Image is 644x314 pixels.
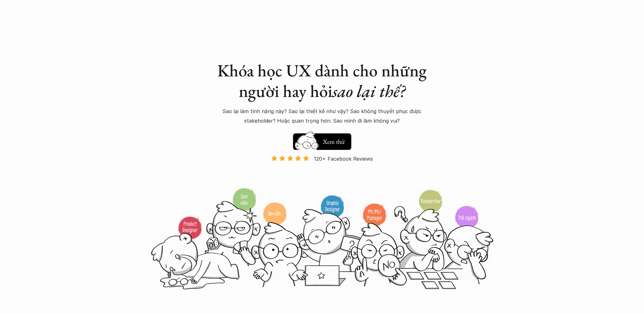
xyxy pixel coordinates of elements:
p: Sao lại làm tính năng này? Sao lại thiết kế như vậy? Sao không thuyết phục được stakeholder? Hoặc... [214,106,430,126]
em: sao lại thế? [332,80,405,102]
h5: Xem thử [323,137,345,146]
a: 01 [6,130,36,138]
a: 120+ Facebook Reviews [266,155,379,187]
h1: Khóa học UX dành cho những người hay hỏi [211,60,433,101]
p: 120+ Facebook Reviews [314,154,373,163]
strong: 01 [16,132,21,136]
a: Xem thử [293,130,351,150]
